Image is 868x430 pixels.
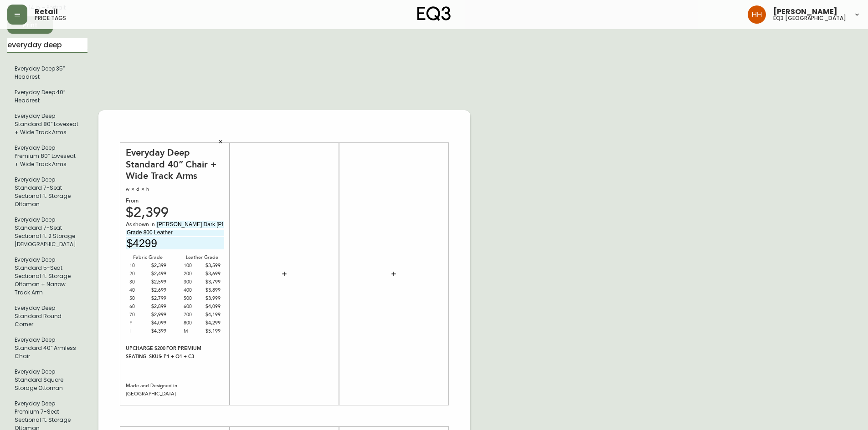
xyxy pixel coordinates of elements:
[129,327,148,335] div: I
[180,253,224,262] div: Leather Grade
[202,270,221,278] div: $3,699
[202,278,221,286] div: $3,799
[148,311,167,319] div: $2,999
[773,8,837,15] span: [PERSON_NAME]
[7,61,87,85] li: Large Hang Tag
[202,327,221,335] div: $5,199
[148,262,167,270] div: $2,399
[126,185,224,193] div: w × d × h
[148,303,167,311] div: $2,899
[202,319,221,327] div: $4,299
[126,382,224,398] div: Made and Designed in [GEOGRAPHIC_DATA]
[7,108,87,140] li: Large Hang Tag
[202,303,221,311] div: $4,099
[7,212,87,252] li: Large Hang Tag
[126,344,224,361] div: UPCHARGE $200 FOR PREMIUM SEATING. SKUS: P1 + Q1 + C3
[129,319,148,327] div: F
[126,253,170,262] div: Fabric Grade
[7,332,87,364] li: Large Hang Tag
[148,286,167,294] div: $2,699
[184,327,202,335] div: M
[748,5,766,24] img: 6b766095664b4c6b511bd6e414aa3971
[129,286,148,294] div: 40
[7,38,87,53] input: Search
[7,364,87,396] li: Large Hang Tag
[184,294,202,303] div: 500
[7,140,87,172] li: Large Hang Tag
[148,270,167,278] div: $2,499
[156,221,224,228] input: fabric/leather and leg
[27,37,126,72] div: Everyday Deep Standard 40” Chair + Wide Track Arms
[7,85,87,108] li: Everyday Deep 40” Headrest
[148,327,167,335] div: $4,399
[202,262,221,270] div: $3,599
[184,286,202,294] div: 400
[184,319,202,327] div: 800
[129,303,148,311] div: 60
[184,311,202,319] div: 700
[126,209,224,217] div: $2,399
[129,311,148,319] div: 70
[129,294,148,303] div: 50
[202,294,221,303] div: $3,999
[35,8,58,15] span: Retail
[129,278,148,286] div: 30
[148,319,167,327] div: $4,099
[7,300,87,332] li: Large Hang Tag
[126,237,224,249] input: price excluding $
[184,278,202,286] div: 300
[7,172,87,212] li: Large Hang Tag
[35,15,66,21] h5: price tags
[148,278,167,286] div: $2,599
[184,262,202,270] div: 100
[202,286,221,294] div: $3,899
[129,262,148,270] div: 10
[417,6,451,21] img: logo
[184,303,202,311] div: 600
[148,294,167,303] div: $2,799
[126,197,224,205] div: From
[773,15,846,21] h5: eq3 [GEOGRAPHIC_DATA]
[126,221,156,229] span: As shown in
[129,270,148,278] div: 20
[7,252,87,300] li: Large Hang Tag
[202,311,221,319] div: $4,199
[126,147,224,182] div: Everyday Deep Standard 40” Chair + Wide Track Arms
[184,270,202,278] div: 200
